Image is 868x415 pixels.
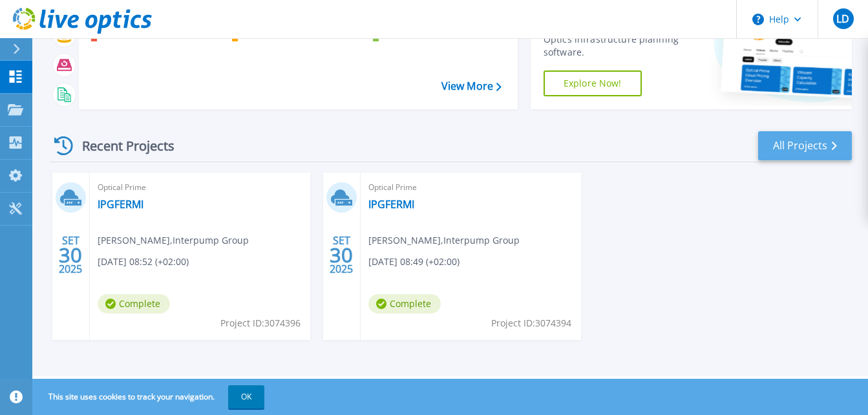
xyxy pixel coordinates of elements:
[98,198,143,211] a: IPGFERMI
[98,294,170,314] span: Complete
[368,294,441,314] span: Complete
[368,255,460,269] span: [DATE] 08:49 (+02:00)
[58,231,83,279] div: SET 2025
[98,180,302,195] span: Optical Prime
[329,231,354,279] div: SET 2025
[368,233,520,248] span: [PERSON_NAME] , Interpump Group
[228,385,264,409] button: OK
[836,14,849,24] span: LD
[50,130,192,162] div: Recent Projects
[441,80,502,92] a: View More
[491,316,571,330] span: Project ID: 3074394
[330,250,353,261] span: 30
[98,255,189,269] span: [DATE] 08:52 (+02:00)
[368,198,414,211] a: IPGFERMI
[544,70,642,96] a: Explore Now!
[59,250,82,261] span: 30
[368,180,573,195] span: Optical Prime
[98,233,249,248] span: [PERSON_NAME] , Interpump Group
[220,316,301,330] span: Project ID: 3074396
[758,131,852,160] a: All Projects
[36,385,264,409] span: This site uses cookies to track your navigation.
